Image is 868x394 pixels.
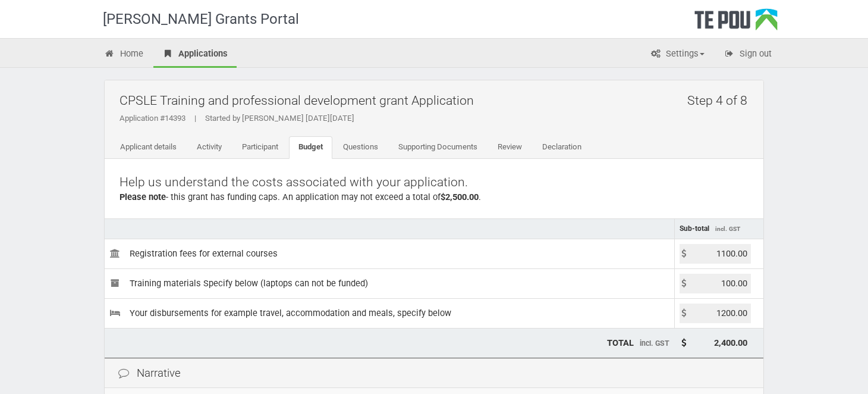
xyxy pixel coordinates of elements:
[119,192,166,202] b: Please note
[95,42,152,68] a: Home
[232,136,288,159] a: Participant
[119,113,754,124] div: Application #14393 Started by [PERSON_NAME] [DATE][DATE]
[153,42,237,68] a: Applications
[694,8,778,38] div: Te Pou Logo
[187,136,231,159] a: Activity
[105,268,674,298] td: Training materials Specify below (laptops can not be funded)
[105,358,763,389] div: Narrative
[640,339,669,348] span: incl. GST
[111,136,186,159] a: Applicant details
[715,42,781,68] a: Sign out
[334,136,388,159] a: Questions
[674,218,763,239] td: Sub-total
[105,239,674,268] td: Registration fees for external courses
[119,191,749,204] div: - this grant has funding caps. An application may not exceed a total of .
[119,86,754,114] h2: CPSLE Training and professional development grant Application
[105,328,674,358] td: TOTAL
[389,136,487,159] a: Supporting Documents
[715,226,740,232] span: incl. GST
[488,136,532,159] a: Review
[119,174,749,191] p: Help us understand the costs associated with your application.
[105,298,674,328] td: Your disbursements for example travel, accommodation and meals, specify below
[441,192,479,202] b: $2,500.00
[289,136,332,159] a: Budget
[533,136,591,159] a: Declaration
[185,114,205,123] span: |
[687,86,754,114] h2: Step 4 of 8
[641,42,713,68] a: Settings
